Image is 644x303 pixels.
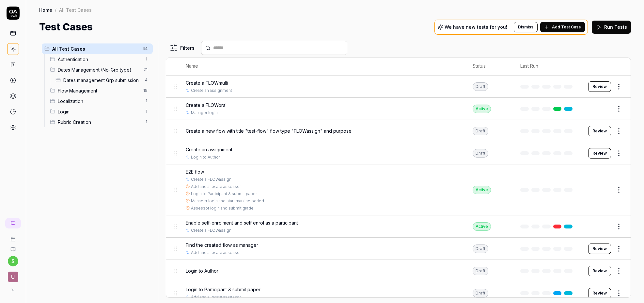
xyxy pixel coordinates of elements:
span: Add Test Case [552,24,581,30]
th: Name [179,58,466,74]
div: Drag to reorderLogin1 [47,106,153,117]
div: Draft [473,244,488,253]
button: Add Test Case [540,22,585,32]
span: 19 [141,87,150,94]
span: All Test Cases [52,45,138,52]
span: Dates management Grp submission [63,77,141,84]
span: E2E flow [186,168,204,175]
div: / [55,7,56,13]
span: Login to Author [186,267,218,274]
span: U [8,272,18,282]
a: Manager login [191,110,218,116]
h1: Test Cases [39,20,93,34]
span: Login [58,108,141,115]
tr: Find the created flow as managerAdd and allocate assessorDraftReview [166,238,631,260]
span: Create a FLOWoral [186,102,227,109]
a: Create a FLOWassign [191,177,231,182]
a: New conversation [5,218,21,228]
div: Active [473,222,491,231]
span: Flow Management [58,87,139,94]
th: Last Run [514,58,582,74]
div: Draft [473,82,488,91]
span: Enable self-enrolment and self enrol as a participant [186,219,298,226]
a: Create a FLOWassign [191,227,231,233]
span: Dates Management (No-Grp type) [58,66,140,73]
a: Book a call with us [3,231,23,242]
button: Run Tests [592,21,631,34]
button: U [3,266,23,283]
button: Review [588,148,611,159]
tr: Login to AuthorDraftReview [166,260,631,282]
span: 44 [140,45,150,53]
span: Rubric Creation [58,119,141,126]
div: Drag to reorderFlow Management19 [47,85,153,96]
div: Active [473,105,491,113]
div: Active [473,186,491,194]
a: Create an assignment [191,88,232,93]
span: Create an assignment [186,146,232,153]
a: Documentation [3,242,23,252]
button: Review [588,126,611,136]
tr: Create an assignmentLogin to AuthorDraftReview [166,142,631,164]
span: 1 [142,55,150,63]
a: Add and allocate assessor [191,250,241,256]
span: 4 [142,76,150,84]
tr: Enable self-enrolment and self enrol as a participantCreate a FLOWassignActive [166,215,631,238]
button: s [8,256,18,266]
div: Drag to reorderRubric Creation1 [47,117,153,127]
button: Review [588,288,611,298]
span: Create a new flow with title "test-flow" flow type "FLOWassign" and purpose [186,127,352,134]
a: Manager login and start marking period [191,198,264,204]
div: Draft [473,127,488,135]
div: Draft [473,149,488,158]
div: Drag to reorderDates Management (No-Grp type)21 [47,64,153,75]
a: Login to Author [191,154,220,160]
a: Add and allocate assessor [191,184,241,190]
a: Add and allocate assessor [191,294,241,300]
span: 1 [142,97,150,105]
a: Home [39,7,52,13]
a: Assessor login and submit grade [191,205,254,211]
span: Login to Participant & submit paper [186,286,260,293]
div: Draft [473,289,488,297]
div: Draft [473,267,488,275]
span: Create a FLOWmulti [186,79,228,86]
th: Status [466,58,514,74]
button: Review [588,266,611,276]
tr: Create a FLOWmultiCreate an assignmentDraftReview [166,76,631,98]
button: Review [588,81,611,92]
a: Login to Participant & submit paper [191,191,257,197]
span: Localization [58,98,141,105]
button: Dismiss [514,22,538,32]
tr: E2E flowCreate a FLOWassignAdd and allocate assessorLogin to Participant & submit paperManager lo... [166,164,631,215]
p: We have new tests for you! [445,25,507,29]
span: 1 [142,108,150,115]
div: Drag to reorderDates management Grp submission4 [53,75,153,85]
tr: Create a FLOWoralManager loginActive [166,98,631,120]
tr: Create a new flow with title "test-flow" flow type "FLOWassign" and purposeDraftReview [166,120,631,142]
div: Drag to reorderLocalization1 [47,96,153,106]
span: 21 [141,66,150,74]
span: 1 [142,118,150,126]
div: Drag to reorderAuthentication1 [47,54,153,64]
span: Authentication [58,56,141,63]
div: All Test Cases [59,7,92,13]
button: Review [588,244,611,254]
span: Find the created flow as manager [186,242,258,248]
button: Filters [166,42,198,55]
